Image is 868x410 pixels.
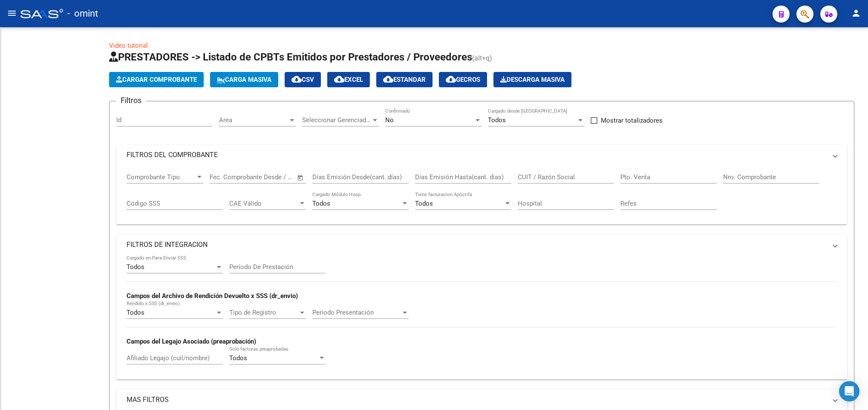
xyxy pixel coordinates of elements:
[109,72,204,87] button: Cargar Comprobante
[116,165,847,225] div: FILTROS DEL COMPROBANTE
[446,76,480,83] span: Gecros
[327,72,370,87] button: EXCEL
[415,200,433,207] span: Todos
[217,76,271,83] span: Carga Masiva
[116,255,847,379] div: FILTROS DE INTEGRACION
[116,76,197,83] span: Cargar Comprobante
[334,76,363,83] span: EXCEL
[252,173,293,181] input: Fecha fin
[383,76,426,83] span: Estandar
[334,74,344,84] mat-icon: cloud_download
[116,145,847,165] mat-expansion-panel-header: FILTROS DEL COMPROBANTE
[127,338,256,345] strong: Campos del Legajo Asociado (preaprobación)
[229,200,298,207] span: CAE Válido
[376,72,433,87] button: Estandar
[493,72,571,87] button: Descarga Masiva
[127,173,196,181] span: Comprobante Tipo
[296,173,306,183] button: Open calendar
[383,74,393,84] mat-icon: cloud_download
[229,354,247,362] span: Todos
[302,116,371,124] span: Seleccionar Gerenciador
[116,390,847,410] mat-expansion-panel-header: MAS FILTROS
[127,395,827,404] mat-panel-title: MAS FILTROS
[127,240,827,249] mat-panel-title: FILTROS DE INTEGRACION
[312,309,401,316] span: Período Presentación
[7,8,17,18] mat-icon: menu
[210,173,244,181] input: Fecha inicio
[312,200,330,207] span: Todos
[210,72,278,87] button: Carga Masiva
[116,95,146,106] h3: Filtros
[127,150,827,160] mat-panel-title: FILTROS DEL COMPROBANTE
[839,381,859,401] div: Open Intercom Messenger
[67,4,98,23] span: - omint
[851,8,861,18] mat-icon: person
[439,72,487,87] button: Gecros
[285,72,321,87] button: CSV
[500,76,565,83] span: Descarga Masiva
[109,51,472,63] span: PRESTADORES -> Listado de CPBTs Emitidos por Prestadores / Proveedores
[472,54,492,62] span: (alt+q)
[446,74,456,84] mat-icon: cloud_download
[109,42,148,49] a: Video tutorial
[127,309,144,316] span: Todos
[488,116,506,124] span: Todos
[127,263,144,271] span: Todos
[291,74,302,84] mat-icon: cloud_download
[385,116,394,124] span: No
[493,72,571,87] app-download-masive: Descarga masiva de comprobantes (adjuntos)
[127,292,298,300] strong: Campos del Archivo de Rendición Devuelto x SSS (dr_envio)
[219,116,288,124] span: Area
[116,235,847,255] mat-expansion-panel-header: FILTROS DE INTEGRACION
[291,76,314,83] span: CSV
[229,309,298,316] span: Tipo de Registro
[601,115,663,126] span: Mostrar totalizadores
